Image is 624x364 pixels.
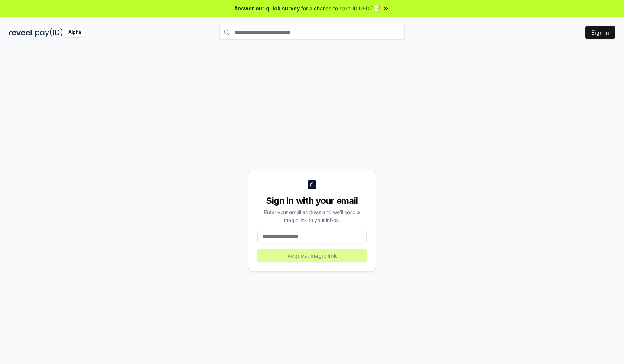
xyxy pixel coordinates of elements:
[585,26,615,39] button: Sign In
[9,28,34,37] img: reveel_dark
[35,28,63,37] img: pay_id
[257,208,367,224] div: Enter your email address and we’ll send a magic link to your inbox.
[301,4,381,12] span: for a chance to earn 10 USDT 📝
[64,28,85,37] div: Alpha
[308,180,316,189] img: logo_small
[257,195,367,207] div: Sign in with your email
[234,4,300,12] span: Answer our quick survey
